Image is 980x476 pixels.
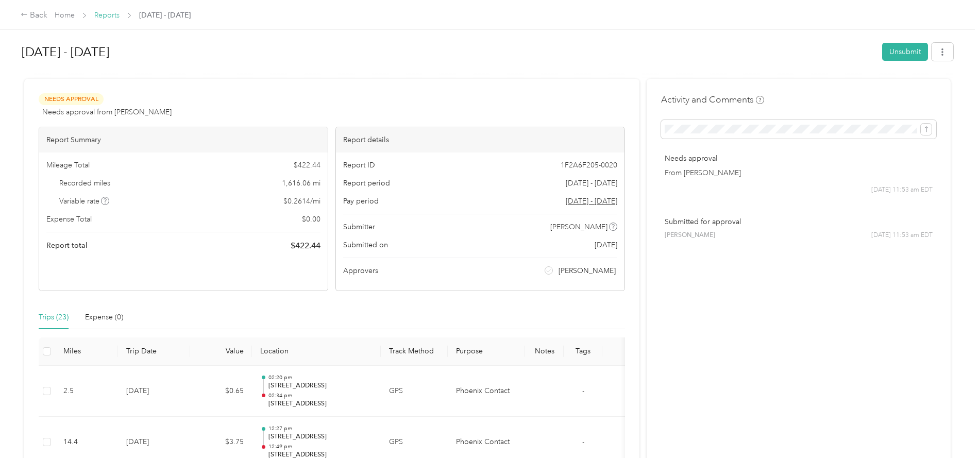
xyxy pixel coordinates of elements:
span: [DATE] 11:53 am EDT [871,185,933,195]
span: [PERSON_NAME] [559,265,616,276]
span: Approvers [343,265,378,276]
span: [DATE] 11:53 am EDT [871,231,933,240]
span: Mileage Total [46,160,90,171]
span: 1F2A6F205-0020 [561,160,617,171]
td: Phoenix Contact [448,417,525,468]
span: Needs Approval [39,93,104,105]
h1: Aug 1 - 31, 2025 [22,40,875,64]
h4: Activity and Comments [661,93,764,106]
th: Value [190,337,252,366]
td: 2.5 [55,366,118,417]
div: Report Summary [39,127,328,152]
p: 12:27 pm [268,425,373,432]
th: Location [252,337,381,366]
td: $0.65 [190,366,252,417]
iframe: Everlance-gr Chat Button Frame [922,418,980,476]
p: 02:20 pm [268,374,373,381]
span: $ 0.2614 / mi [283,196,320,207]
span: Go to pay period [566,196,617,207]
th: Tags [564,337,602,366]
p: 02:34 pm [268,392,373,399]
span: Variable rate [59,196,110,207]
p: [STREET_ADDRESS] [268,399,373,409]
td: GPS [381,417,448,468]
button: Unsubmit [882,43,928,61]
p: Submitted for approval [665,216,933,227]
p: [STREET_ADDRESS] [268,450,373,460]
span: Recorded miles [59,178,110,189]
span: $ 0.00 [302,214,320,225]
span: [PERSON_NAME] [665,231,715,240]
span: - [582,437,584,446]
p: 12:49 pm [268,443,373,450]
span: Pay period [343,196,379,207]
div: Back [21,9,47,22]
td: $3.75 [190,417,252,468]
th: Track Method [381,337,448,366]
p: From [PERSON_NAME] [665,167,933,178]
p: [STREET_ADDRESS] [268,381,373,390]
span: $ 422.44 [291,240,320,252]
span: 1,616.06 mi [282,178,320,189]
td: [DATE] [118,417,190,468]
span: $ 422.44 [294,160,320,171]
th: Trip Date [118,337,190,366]
span: [PERSON_NAME] [550,222,607,232]
span: Report ID [343,160,375,171]
p: Needs approval [665,153,933,164]
p: [STREET_ADDRESS] [268,432,373,441]
span: Submitted on [343,240,388,250]
td: Phoenix Contact [448,366,525,417]
div: Trips (23) [39,312,69,323]
span: [DATE] - [DATE] [566,178,617,189]
span: [DATE] [595,240,617,250]
td: GPS [381,366,448,417]
span: Submitter [343,222,375,232]
td: [DATE] [118,366,190,417]
div: Report details [336,127,624,152]
span: Expense Total [46,214,92,225]
div: Expense (0) [85,312,123,323]
span: [DATE] - [DATE] [139,10,191,21]
a: Reports [94,11,120,20]
th: Notes [525,337,564,366]
th: Purpose [448,337,525,366]
span: Report total [46,240,88,251]
span: - [582,386,584,395]
td: 14.4 [55,417,118,468]
span: Needs approval from [PERSON_NAME] [42,107,172,117]
th: Miles [55,337,118,366]
span: Report period [343,178,390,189]
a: Home [55,11,75,20]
